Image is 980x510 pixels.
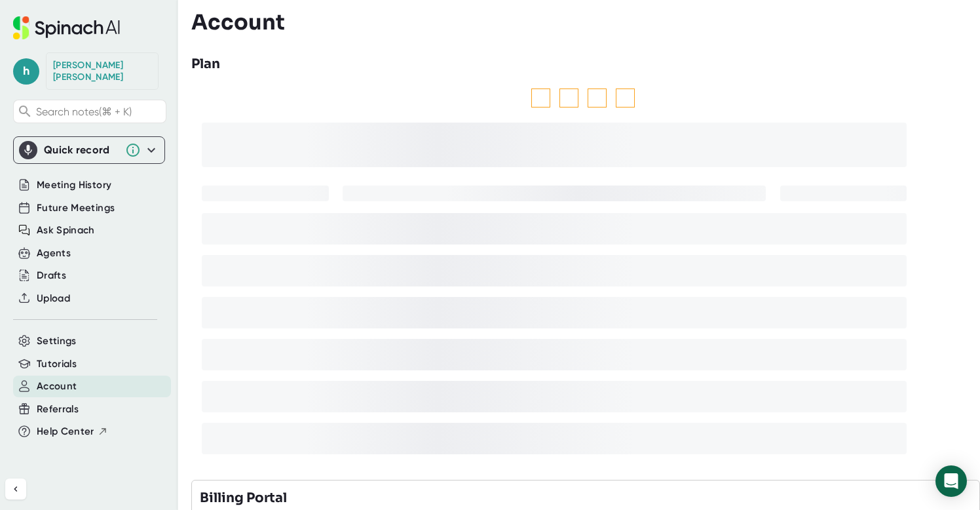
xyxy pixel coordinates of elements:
button: Ask Spinach [37,223,95,238]
div: Quick record [44,144,119,157]
span: Help Center [37,424,94,439]
button: Agents [37,246,71,261]
h3: Account [191,10,285,35]
h3: Billing Portal [200,488,287,508]
h3: Plan [191,54,220,74]
button: Meeting History [37,178,111,193]
span: Search notes (⌘ + K) [36,106,162,118]
div: Quick record [19,137,159,163]
button: Upload [37,291,70,306]
button: Help Center [37,424,108,439]
button: Drafts [37,268,66,283]
div: Harry Zhang [53,60,151,83]
button: Referrals [37,402,79,417]
button: Settings [37,334,77,349]
button: Tutorials [37,357,77,372]
div: Open Intercom Messenger [935,465,967,497]
button: Account [37,379,77,394]
button: Future Meetings [37,201,115,216]
button: Collapse sidebar [5,479,26,500]
span: h [13,58,39,85]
